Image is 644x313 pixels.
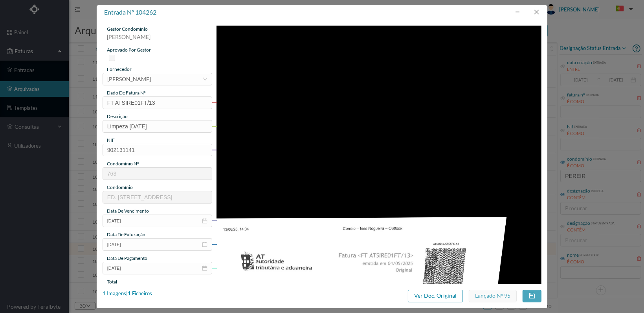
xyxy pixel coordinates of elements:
[107,161,139,167] span: condomínio nº
[107,279,117,285] span: total
[203,77,207,81] i: icon: down
[103,33,212,46] div: [PERSON_NAME]
[202,265,207,271] i: icon: calendar
[104,8,156,16] span: entrada nº 104262
[408,290,463,302] button: Ver Doc. Original
[107,184,133,190] span: condomínio
[202,218,207,224] i: icon: calendar
[107,208,149,214] span: data de vencimento
[103,290,152,298] div: 1 Imagens | 1 Ficheiros
[107,73,151,85] div: Teresa Maria Pereira Vilela
[107,47,151,53] span: aprovado por gestor
[107,90,146,96] span: dado de fatura nº
[107,113,128,119] span: descrição
[107,26,148,32] span: gestor condomínio
[107,255,147,261] span: data de pagamento
[609,3,636,15] button: PT
[202,242,207,247] i: icon: calendar
[469,290,517,302] button: Lançado nº 95
[107,137,115,143] span: NIF
[107,232,145,237] span: data de faturação
[107,66,132,72] span: fornecedor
